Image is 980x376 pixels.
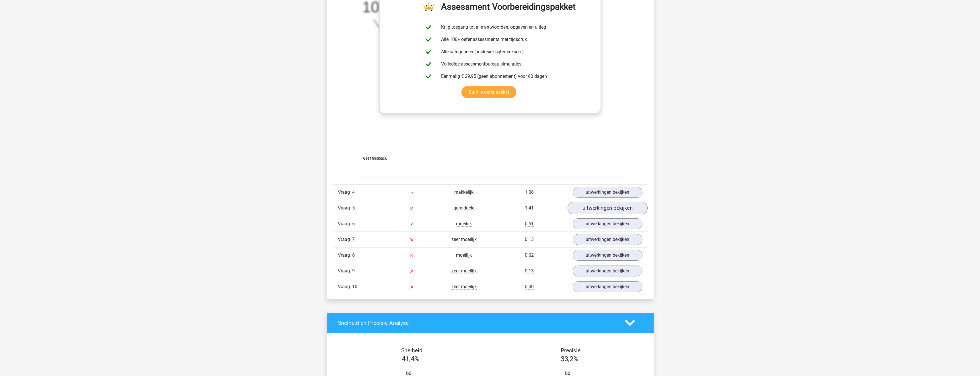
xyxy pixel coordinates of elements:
[338,252,352,259] span: Vraag
[525,189,534,195] span: 1:08
[402,355,420,363] span: 41,4%
[338,283,352,290] span: Vraag
[525,237,534,242] span: 0:13
[338,220,352,227] span: Vraag
[461,86,516,98] a: Start je oefenpakket
[525,205,534,211] span: 1:41
[525,268,534,274] span: 0:13
[338,236,352,243] span: Vraag
[338,205,352,211] span: Vraag
[451,284,477,290] span: zeer moeilijk
[561,355,578,363] span: 33,2%
[363,156,387,161] span: Geef feedback
[338,347,486,354] h4: Snelheid
[352,221,355,226] span: 6
[525,252,534,258] span: 0:02
[352,189,355,195] span: 4
[352,205,355,211] span: 5
[573,234,642,245] a: uitwerkingen bekijken
[573,266,642,276] a: uitwerkingen bekijken
[338,268,352,274] span: Vraag
[453,205,475,211] span: gemiddeld
[525,221,534,227] span: 0:51
[573,281,642,292] a: uitwerkingen bekijken
[567,202,647,214] a: uitwerkingen bekijken
[352,268,355,274] span: 9
[573,187,642,198] a: uitwerkingen bekijken
[338,189,352,196] span: Vraag
[352,237,355,242] span: 7
[456,252,472,258] span: moeilijk
[497,347,645,354] h4: Precisie
[573,218,642,229] a: uitwerkingen bekijken
[352,252,355,258] span: 8
[352,284,357,289] span: 10
[338,320,616,326] h4: Snelheid en Precisie Analyse
[451,268,477,274] span: zeer moeilijk
[456,221,472,227] span: moeilijk
[573,250,642,261] a: uitwerkingen bekijken
[525,284,534,290] span: 0:00
[454,189,474,195] span: makkelijk
[451,237,477,242] span: zeer moeilijk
